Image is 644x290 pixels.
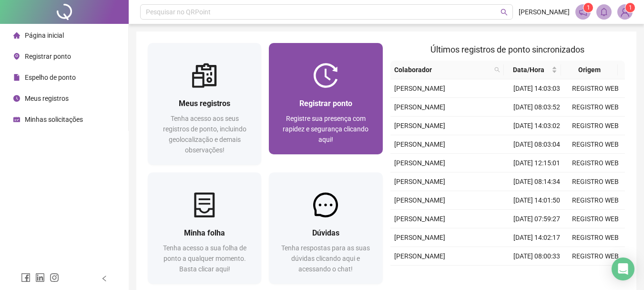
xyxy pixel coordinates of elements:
[508,64,549,75] span: Data/Hora
[566,266,625,284] td: REGISTRO WEB
[13,95,20,102] span: clock-circle
[566,191,625,210] td: REGISTRO WEB
[269,43,382,154] a: Registrar pontoRegistre sua presença com rapidez e segurança clicando aqui!
[394,122,445,129] span: [PERSON_NAME]
[501,9,508,16] span: search
[25,32,64,39] span: Página inicial
[148,43,261,165] a: Meus registrosTenha acesso aos seus registros de ponto, incluindo geolocalização e demais observa...
[269,172,382,284] a: DúvidasTenha respostas para as suas dúvidas clicando aqui e acessando o chat!
[579,8,587,16] span: notification
[394,234,445,241] span: [PERSON_NAME]
[566,98,625,117] td: REGISTRO WEB
[430,44,584,54] span: Últimos registros de ponto sincronizados
[566,117,625,135] td: REGISTRO WEB
[561,61,618,79] th: Origem
[13,32,20,39] span: home
[394,103,445,111] span: [PERSON_NAME]
[618,5,632,19] img: 88042
[566,210,625,228] td: REGISTRO WEB
[13,116,20,123] span: schedule
[629,4,632,11] span: 1
[35,273,45,282] span: linkedin
[566,228,625,247] td: REGISTRO WEB
[163,115,246,154] span: Tenha acesso aos seus registros de ponto, incluindo geolocalização e demais observações!
[394,178,445,185] span: [PERSON_NAME]
[163,244,246,273] span: Tenha acesso a sua folha de ponto a qualquer momento. Basta clicar aqui!
[508,210,566,228] td: [DATE] 07:59:27
[25,74,76,81] span: Espelho de ponto
[508,117,566,135] td: [DATE] 14:03:02
[508,135,566,154] td: [DATE] 08:03:04
[508,191,566,210] td: [DATE] 14:01:50
[508,266,566,284] td: [DATE] 14:00:03
[583,3,593,12] sup: 1
[394,196,445,204] span: [PERSON_NAME]
[566,154,625,172] td: REGISTRO WEB
[508,154,566,172] td: [DATE] 12:15:01
[283,115,368,143] span: Registre sua presença com rapidez e segurança clicando aqui!
[508,228,566,247] td: [DATE] 14:02:17
[50,273,59,282] span: instagram
[508,247,566,266] td: [DATE] 08:00:33
[25,53,71,60] span: Registrar ponto
[625,3,635,12] sup: Atualize o seu contato no menu Meus Dados
[394,252,445,260] span: [PERSON_NAME]
[312,228,339,237] span: Dúvidas
[566,172,625,191] td: REGISTRO WEB
[566,135,625,154] td: REGISTRO WEB
[508,79,566,98] td: [DATE] 14:03:03
[394,159,445,167] span: [PERSON_NAME]
[566,247,625,266] td: REGISTRO WEB
[13,53,20,60] span: environment
[394,215,445,223] span: [PERSON_NAME]
[508,172,566,191] td: [DATE] 08:14:34
[299,99,352,108] span: Registrar ponto
[13,74,20,81] span: file
[612,258,634,280] div: Open Intercom Messenger
[494,67,500,73] span: search
[600,8,608,16] span: bell
[492,63,502,77] span: search
[519,7,570,17] span: [PERSON_NAME]
[587,4,590,11] span: 1
[148,172,261,284] a: Minha folhaTenha acesso a sua folha de ponto a qualquer momento. Basta clicar aqui!
[21,273,31,282] span: facebook
[566,79,625,98] td: REGISTRO WEB
[504,61,561,79] th: Data/Hora
[179,99,230,108] span: Meus registros
[184,228,225,237] span: Minha folha
[394,140,445,148] span: [PERSON_NAME]
[25,95,69,102] span: Meus registros
[25,116,83,123] span: Minhas solicitações
[394,85,445,92] span: [PERSON_NAME]
[508,98,566,117] td: [DATE] 08:03:52
[281,244,370,273] span: Tenha respostas para as suas dúvidas clicando aqui e acessando o chat!
[101,275,108,282] span: left
[394,64,491,75] span: Colaborador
